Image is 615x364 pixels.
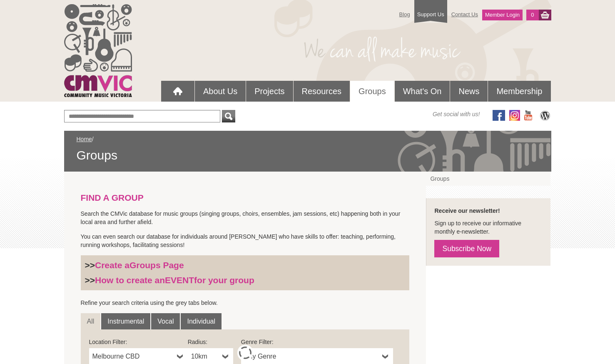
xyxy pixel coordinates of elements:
p: Search the CMVic database for music groups (singing groups, choirs, ensembles, jam sessions, etc)... [81,209,410,226]
a: Resources [294,81,350,102]
a: Groups [350,81,394,102]
a: Instrumental [101,313,150,330]
strong: Receive our newsletter! [434,207,500,214]
a: Individual [181,313,222,330]
p: You can even search our database for individuals around [PERSON_NAME] who have skills to offer: t... [81,232,410,249]
a: 0 [526,10,538,20]
div: / [77,135,539,163]
img: CMVic Blog [539,110,551,121]
strong: Groups Page [129,260,184,270]
h3: >> [85,275,406,286]
a: Subscribe Now [434,240,499,257]
span: Get social with us! [433,110,480,118]
strong: FIND A GROUP [81,193,144,202]
a: Vocal [151,313,180,330]
a: News [450,81,488,102]
span: 10km [191,352,219,362]
img: cmvic_logo.png [64,4,132,97]
span: Groups [77,147,539,163]
a: What's On [395,81,450,102]
a: Create aGroups Page [95,260,184,270]
p: Sign up to receive our informative monthly e-newsletter. [434,219,542,236]
span: Melbourne CBD [92,352,174,362]
p: Refine your search criteria using the grey tabs below. [81,299,410,307]
label: Location Filter: [89,338,188,346]
a: About Us [195,81,246,102]
a: Contact Us [447,7,482,22]
a: All [81,313,101,330]
span: Any Genre [244,352,379,362]
a: Member Login [482,10,523,20]
a: How to create anEVENTfor your group [95,275,254,285]
a: Groups [426,172,550,186]
a: Membership [488,81,550,102]
label: Genre Filter: [241,338,393,346]
a: Home [77,136,92,142]
label: Radius: [188,338,233,346]
a: Blog [395,7,414,22]
h3: >> [85,260,406,271]
a: Projects [246,81,293,102]
strong: EVENT [165,275,194,285]
img: icon-instagram.png [509,110,520,121]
